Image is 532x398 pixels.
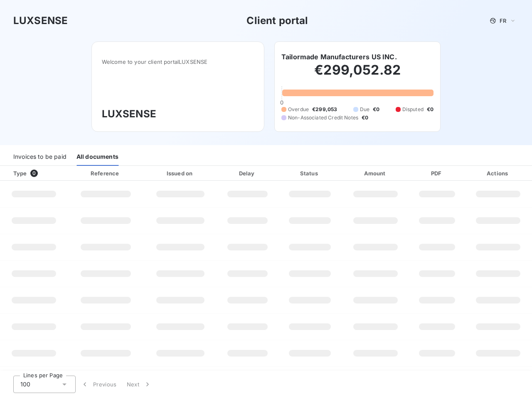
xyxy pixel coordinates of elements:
[219,169,276,177] div: Delay
[500,17,506,24] span: FR
[288,114,358,121] span: Non-Associated Credit Notes
[280,169,340,177] div: Status
[145,169,215,177] div: Issued on
[360,106,369,113] span: Due
[402,106,424,113] span: Disputed
[281,62,433,87] h2: €299,052.82
[122,376,157,393] button: Next
[8,169,66,177] div: Type
[288,106,309,113] span: Overdue
[466,169,530,177] div: Actions
[76,376,122,393] button: Previous
[13,148,66,166] div: Invoices to be paid
[427,106,433,113] span: €0
[312,106,337,113] span: €299,053
[20,380,30,388] span: 100
[281,52,397,62] h6: Tailormade Manufacturers US INC.
[280,99,283,106] span: 0
[76,148,118,166] div: All documents
[411,169,463,177] div: PDF
[362,114,368,121] span: €0
[91,170,119,177] div: Reference
[343,169,408,177] div: Amount
[13,13,68,28] h3: LUXSENSE
[102,58,254,65] span: Welcome to your client portal LUXSENSE
[30,170,38,177] span: 0
[373,106,379,113] span: €0
[102,107,254,121] h3: LUXSENSE
[246,13,308,28] h3: Client portal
